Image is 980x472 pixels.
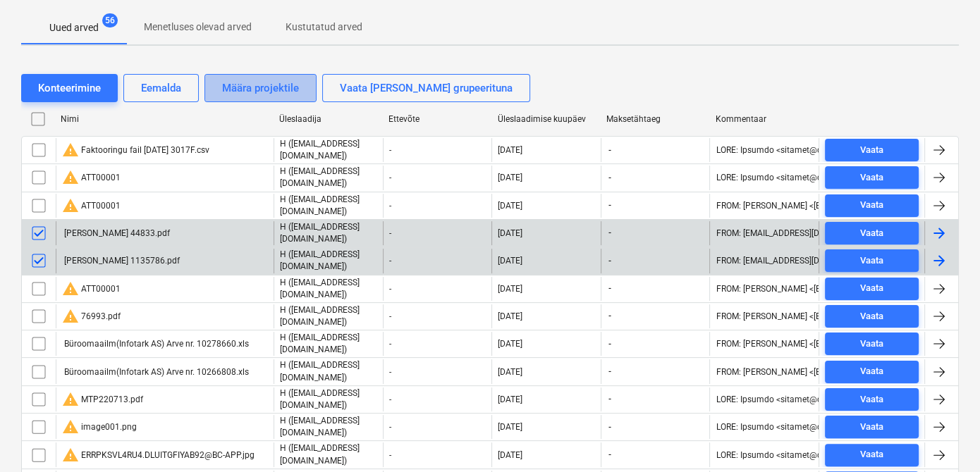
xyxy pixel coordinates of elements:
[280,221,377,245] p: H ([EMAIL_ADDRESS][DOMAIN_NAME])
[860,170,883,186] div: Vaata
[280,442,377,466] p: H ([EMAIL_ADDRESS][DOMAIN_NAME])
[49,20,99,35] p: Uued arved
[825,249,919,272] button: Vaata
[383,166,492,190] div: -
[498,284,522,294] div: [DATE]
[498,395,522,404] div: [DATE]
[607,172,613,184] span: -
[102,13,118,27] span: 56
[498,450,522,460] div: [DATE]
[607,366,613,378] span: -
[825,416,919,438] button: Vaata
[607,421,613,433] span: -
[280,138,377,162] p: H ([EMAIL_ADDRESS][DOMAIN_NAME])
[62,197,121,214] div: ATT00001
[498,422,522,432] div: [DATE]
[860,197,883,213] div: Vaata
[860,253,883,269] div: Vaata
[62,418,79,435] span: warning
[860,280,883,297] div: Vaata
[62,280,79,297] span: warning
[607,282,613,294] span: -
[62,447,255,464] div: ERRPKSVL4RU4.DLUITGFIYAB92@BC-APP.jpg
[62,418,137,435] div: image001.png
[280,332,377,356] p: H ([EMAIL_ADDRESS][DOMAIN_NAME])
[280,194,377,218] p: H ([EMAIL_ADDRESS][DOMAIN_NAME])
[383,442,492,466] div: -
[62,256,180,266] div: [PERSON_NAME] 1135786.pdf
[860,142,883,159] div: Vaata
[860,309,883,325] div: Vaata
[62,308,79,325] span: warning
[280,415,377,439] p: H ([EMAIL_ADDRESS][DOMAIN_NAME])
[279,114,377,124] div: Üleslaadija
[383,359,492,383] div: -
[38,79,101,97] div: Konteerimine
[607,227,613,239] span: -
[498,173,522,182] div: [DATE]
[62,339,249,349] div: Büroomaailm(Infotark AS) Arve nr. 10278660.xls
[607,449,613,461] span: -
[222,79,299,97] div: Määra projektile
[498,145,522,155] div: [DATE]
[825,278,919,300] button: Vaata
[322,74,530,102] button: Vaata [PERSON_NAME] grupeerituna
[383,277,492,301] div: -
[825,333,919,355] button: Vaata
[141,79,181,97] div: Eemalda
[825,194,919,217] button: Vaata
[825,139,919,161] button: Vaata
[62,228,170,238] div: [PERSON_NAME] 44833.pdf
[62,142,79,159] span: warning
[286,20,362,35] p: Kustutatud arved
[280,166,377,190] p: H ([EMAIL_ADDRESS][DOMAIN_NAME])
[497,114,595,124] div: Üleslaadimise kuupäev
[280,359,377,383] p: H ([EMAIL_ADDRESS][DOMAIN_NAME])
[62,367,249,377] div: Büroomaailm(Infotark AS) Arve nr. 10266808.xls
[716,114,814,124] div: Kommentaar
[383,332,492,356] div: -
[860,336,883,352] div: Vaata
[825,361,919,383] button: Vaata
[383,387,492,411] div: -
[498,339,522,349] div: [DATE]
[61,114,268,124] div: Nimi
[606,114,704,124] div: Maksetähtaeg
[280,277,377,301] p: H ([EMAIL_ADDRESS][DOMAIN_NAME])
[62,447,79,464] span: warning
[825,305,919,328] button: Vaata
[21,74,118,102] button: Konteerimine
[383,138,492,162] div: -
[204,74,317,102] button: Määra projektile
[825,222,919,244] button: Vaata
[498,201,522,211] div: [DATE]
[607,255,613,267] span: -
[280,387,377,411] p: H ([EMAIL_ADDRESS][DOMAIN_NAME])
[62,169,79,186] span: warning
[498,311,522,321] div: [DATE]
[144,20,252,35] p: Menetluses olevad arved
[607,144,613,156] span: -
[62,280,121,297] div: ATT00001
[383,249,492,273] div: -
[498,228,522,238] div: [DATE]
[388,114,486,124] div: Ettevõte
[340,79,513,97] div: Vaata [PERSON_NAME] grupeerituna
[825,388,919,411] button: Vaata
[62,391,143,408] div: MTP220713.pdf
[607,199,613,211] span: -
[860,225,883,242] div: Vaata
[860,364,883,380] div: Vaata
[62,391,79,408] span: warning
[825,166,919,189] button: Vaata
[62,197,79,214] span: warning
[383,304,492,328] div: -
[498,256,522,266] div: [DATE]
[607,310,613,322] span: -
[62,308,121,325] div: 76993.pdf
[860,447,883,463] div: Vaata
[62,169,121,186] div: ATT00001
[825,444,919,466] button: Vaata
[860,419,883,435] div: Vaata
[62,142,209,159] div: Faktooringu fail [DATE] 3017F.csv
